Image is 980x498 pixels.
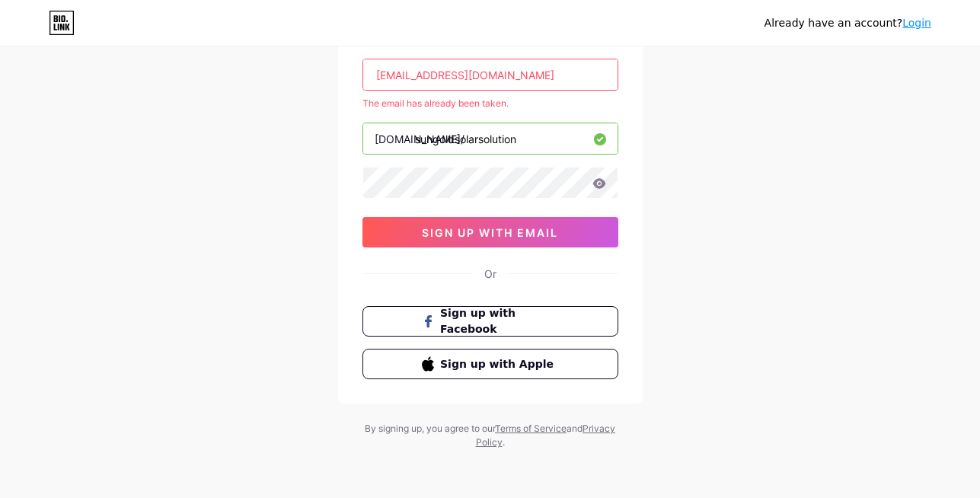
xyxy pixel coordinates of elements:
[495,423,567,434] a: Terms of Service
[362,349,618,379] button: Sign up with Apple
[362,306,618,337] button: Sign up with Facebook
[375,131,464,147] div: [DOMAIN_NAME]/
[361,422,620,449] div: By signing up, you agree to our and .
[363,123,618,154] input: username
[362,97,618,110] div: The email has already been taken.
[363,59,618,90] input: Email
[440,356,558,372] span: Sign up with Apple
[440,305,558,337] span: Sign up with Facebook
[902,17,931,29] a: Login
[484,266,496,282] div: Or
[362,217,618,247] button: sign up with email
[422,226,558,239] span: sign up with email
[765,15,931,31] div: Already have an account?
